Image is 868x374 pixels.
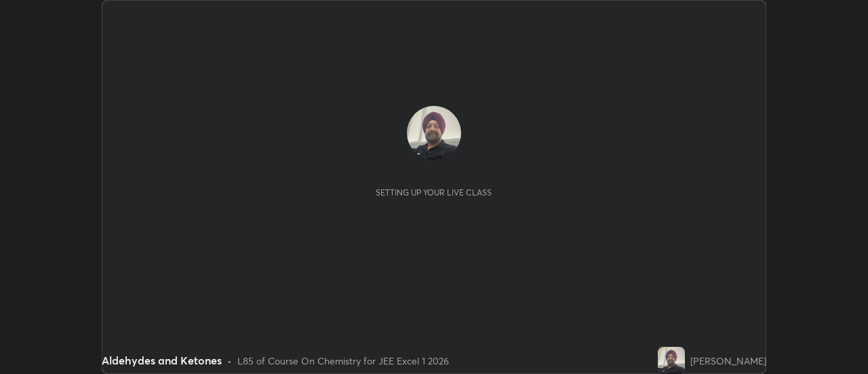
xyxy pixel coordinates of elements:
div: Setting up your live class [376,187,492,198]
div: • [227,354,232,368]
img: 3c111d6fb97f478eac34a0bd0f6d3866.jpg [658,347,685,374]
img: 3c111d6fb97f478eac34a0bd0f6d3866.jpg [407,106,461,160]
div: L85 of Course On Chemistry for JEE Excel 1 2026 [237,354,449,368]
div: [PERSON_NAME] [690,354,766,368]
div: Aldehydes and Ketones [102,352,222,369]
